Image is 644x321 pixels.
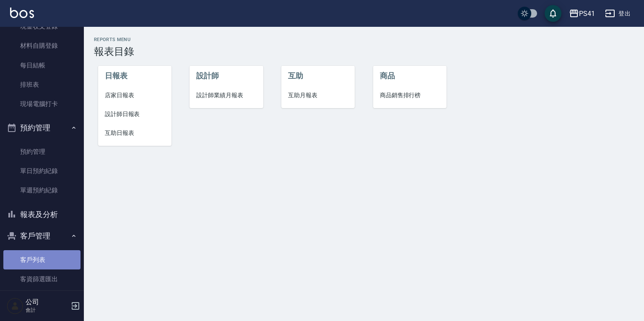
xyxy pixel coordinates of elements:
[3,250,80,269] a: 客戶列表
[3,94,80,114] a: 現場電腦打卡
[26,306,68,314] p: 會計
[196,91,256,100] span: 設計師業績月報表
[98,86,171,105] a: 店家日報表
[98,124,171,142] a: 互助日報表
[281,66,355,86] li: 互助
[105,110,165,119] span: 設計師日報表
[3,204,80,225] button: 報表及分析
[373,86,447,105] a: 商品銷售排行榜
[3,142,80,161] a: 預約管理
[3,36,80,55] a: 材料自購登錄
[579,8,595,19] div: PS41
[26,298,68,306] h5: 公司
[3,56,80,75] a: 每日結帳
[373,66,447,86] li: 商品
[190,86,263,105] a: 設計師業績月報表
[98,66,171,86] li: 日報表
[94,46,634,57] h3: 報表目錄
[602,6,634,21] button: 登出
[566,5,598,22] button: PS41
[3,161,80,181] a: 單日預約紀錄
[3,117,80,139] button: 預約管理
[105,91,165,100] span: 店家日報表
[3,225,80,247] button: 客戶管理
[94,37,634,42] h2: Reports Menu
[190,66,263,86] li: 設計師
[281,86,355,105] a: 互助月報表
[105,129,165,137] span: 互助日報表
[3,181,80,200] a: 單週預約紀錄
[288,91,348,100] span: 互助月報表
[3,269,80,289] a: 客資篩選匯出
[3,289,80,308] a: 卡券管理
[545,5,561,22] button: save
[3,75,80,94] a: 排班表
[98,105,171,124] a: 設計師日報表
[10,8,34,18] img: Logo
[380,91,440,100] span: 商品銷售排行榜
[7,298,23,314] img: Person
[3,17,80,36] a: 現金收支登錄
